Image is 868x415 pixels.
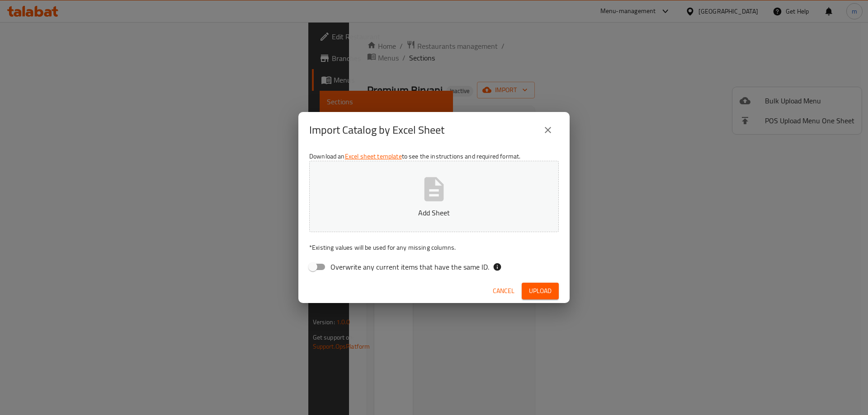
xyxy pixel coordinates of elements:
svg: If the overwrite option isn't selected, then the items that match an existing ID will be ignored ... [493,262,502,271]
p: Existing values will be used for any missing columns. [309,243,559,252]
button: Add Sheet [309,161,559,232]
button: Upload [522,283,559,299]
button: Cancel [489,283,518,299]
button: close [537,119,559,141]
p: Add Sheet [323,207,545,218]
div: Download an to see the instructions and required format. [298,148,570,279]
a: Excel sheet template [345,150,402,162]
span: Overwrite any current items that have the same ID. [330,261,489,272]
span: Upload [529,285,552,297]
h2: Import Catalog by Excel Sheet [309,123,444,137]
span: Cancel [493,285,514,297]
